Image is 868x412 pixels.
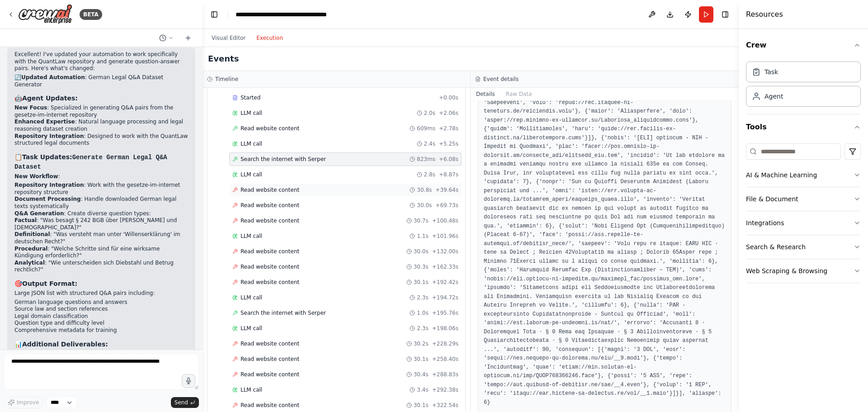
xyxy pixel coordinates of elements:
strong: Repository Integration [14,133,84,139]
li: Comprehensive metadata for training [14,327,188,334]
strong: Repository Integration [14,182,84,188]
div: BETA [80,9,102,20]
span: 609ms [417,125,435,132]
span: 2.3s [417,294,428,301]
li: : Designed to work with the QuantLaw structured legal documents [14,133,188,147]
strong: New Focus [14,104,47,111]
span: Read website content [241,263,299,270]
p: : [14,173,188,180]
h3: 📋 : [14,152,188,171]
span: Read website content [241,340,299,347]
span: 823ms [417,156,435,163]
button: Start a new chat [181,33,195,43]
span: LLM call [241,109,262,117]
span: + 69.73s [435,202,458,209]
span: 30.8s [417,186,432,194]
button: Crew [746,33,861,58]
button: Visual Editor [206,33,251,43]
li: Legal domain classification [14,313,188,320]
button: Switch to previous chat [156,33,177,43]
span: 30.3s [414,263,429,270]
span: LLM call [241,294,262,301]
strong: Updated Automation [21,74,85,81]
li: Question type and difficulty level [14,320,188,327]
img: Logo [18,4,72,24]
div: Task [764,67,778,76]
span: Search the internet with Serper [241,309,326,317]
span: 3.4s [417,386,428,393]
span: Read website content [241,125,299,132]
span: + 100.48s [432,217,458,224]
span: + 194.72s [432,294,458,301]
span: + 162.33s [432,263,458,270]
strong: Procedural [14,246,47,252]
strong: Q&A Generation [14,210,64,217]
li: : "Wie unterscheiden sich Diebstahl und Betrug rechtlich?" [14,260,188,274]
span: + 8.87s [439,171,458,178]
strong: Document Processing [14,196,81,202]
button: Click to speak your automation idea [182,374,195,388]
h3: 🎯 : [14,279,188,288]
span: + 132.00s [432,248,458,255]
strong: Agent Updates [22,95,75,102]
div: Tools [746,140,861,290]
strong: Task Updates [22,153,70,161]
li: Source law and section references [14,306,188,313]
button: Hide left sidebar [208,8,221,21]
li: : Natural language processing and legal reasoning dataset creation [14,118,188,133]
button: Send [171,397,199,408]
span: + 292.38s [432,386,458,393]
h3: Event details [483,76,519,83]
span: Improve [17,399,39,406]
span: Read website content [241,217,299,224]
strong: New Workflow [14,173,58,180]
span: Read website content [241,186,299,194]
span: + 6.08s [439,156,458,163]
span: 30.2s [414,340,429,347]
button: Raw Data [500,88,538,100]
strong: Additional Deliverables [22,341,105,348]
h3: 📊 : [14,340,188,349]
span: LLM call [241,140,262,147]
h3: 🤖 : [14,94,188,103]
button: AI & Machine Learning [746,163,861,187]
li: German language questions and answers [14,299,188,306]
span: LLM call [241,325,262,332]
h2: 🔄 : German Legal Q&A Dataset Generator [14,74,188,88]
button: Improve [4,397,43,408]
h3: Timeline [215,76,238,83]
span: + 2.06s [439,109,458,117]
span: 30.1s [414,355,429,363]
strong: Output Format [22,280,75,287]
span: LLM call [241,171,262,178]
strong: Analytical [14,260,45,266]
p: Large JSON list with structured Q&A pairs including: [14,290,188,297]
button: Tools [746,114,861,140]
span: Read website content [241,402,299,409]
li: : "Was besagt § 242 BGB über [PERSON_NAME] und [DEMOGRAPHIC_DATA]?" [14,217,188,231]
span: Read website content [241,371,299,378]
span: Read website content [241,279,299,286]
span: + 101.96s [432,232,458,240]
span: 30.0s [417,202,432,209]
span: 1.0s [417,309,428,317]
span: + 258.40s [432,355,458,363]
button: Details [471,88,500,100]
span: Search the internet with Serper [241,156,326,163]
div: Crew [746,58,861,114]
span: + 5.25s [439,140,458,147]
span: + 322.54s [432,402,458,409]
span: 2.3s [417,325,428,332]
nav: breadcrumb [236,10,337,19]
button: Integrations [746,211,861,235]
li: : Create diverse question types: [14,210,188,274]
li: : "Welche Schritte sind für eine wirksame Kündigung erforderlich?" [14,246,188,260]
span: LLM call [241,232,262,240]
span: 30.0s [414,248,429,255]
strong: Factual [14,217,37,223]
span: + 2.78s [439,125,458,132]
li: : Work with the gesetze-im-internet repository structure [14,182,188,196]
code: Generate German Legal Q&A Dataset [14,154,167,170]
span: + 192.42s [432,279,458,286]
span: + 198.06s [432,325,458,332]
